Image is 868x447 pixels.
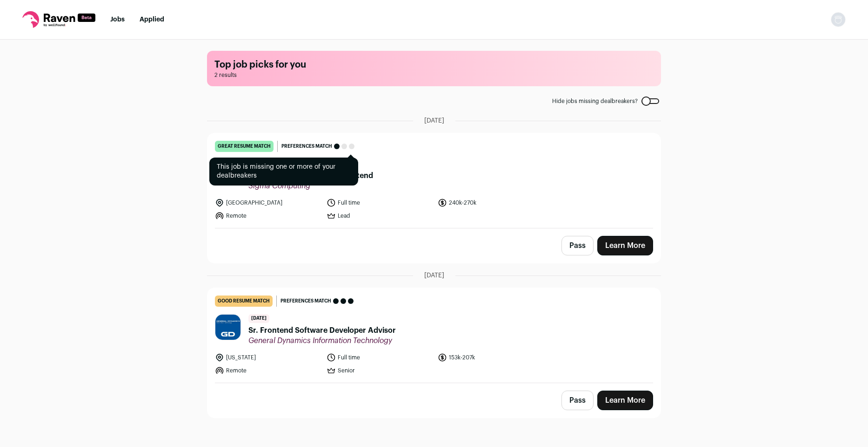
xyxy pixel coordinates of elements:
[561,236,594,255] button: Pass
[215,315,240,340] img: 6cf546ce83ea7b94c4127dff470c70d64330655ca2dc68fd467d27a0a02c2d91
[561,391,594,410] button: Pass
[327,198,433,207] li: Full time
[214,58,654,71] h1: Top job picks for you
[248,314,269,323] span: [DATE]
[248,336,396,345] span: General Dynamics Information Technology
[209,158,358,186] div: This job is missing one or more of your dealbreakers
[831,12,846,27] button: Open dropdown
[597,391,653,410] a: Learn More
[215,198,321,207] li: [GEOGRAPHIC_DATA]
[424,271,444,280] span: [DATE]
[140,16,164,23] a: Applied
[248,181,373,191] span: Sigma Computing
[214,71,654,79] span: 2 results
[831,12,846,27] img: nopic.png
[248,325,396,336] span: Sr. Frontend Software Developer Advisor
[207,288,661,383] a: good resume match Preferences match [DATE] Sr. Frontend Software Developer Advisor General Dynami...
[281,142,332,151] span: Preferences match
[438,198,544,207] li: 240k-270k
[597,236,653,255] a: Learn More
[327,353,433,362] li: Full time
[280,296,331,306] span: Preferences match
[327,366,433,375] li: Senior
[110,16,125,23] a: Jobs
[215,353,321,362] li: [US_STATE]
[215,296,273,307] div: good resume match
[215,366,321,375] li: Remote
[552,97,638,105] span: Hide jobs missing dealbreakers?
[207,133,661,228] a: great resume match Preferences match This job is missing one or more of your dealbreakers [DATE] ...
[215,141,274,152] div: great resume match
[327,211,433,220] li: Lead
[424,116,444,125] span: [DATE]
[215,211,321,220] li: Remote
[438,353,544,362] li: 153k-207k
